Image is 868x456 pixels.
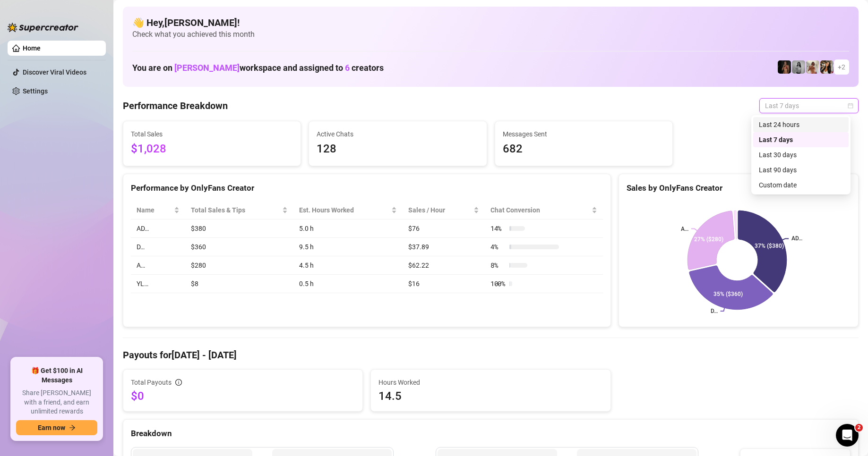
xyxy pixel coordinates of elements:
[132,63,384,73] h1: You are on workspace and assigned to creators
[490,279,506,289] span: 100 %
[38,424,65,431] span: Earn now
[8,23,78,32] img: logo-BBDzfeDw.svg
[293,238,402,256] td: 9.5 h
[123,99,228,112] h4: Performance Breakdown
[792,60,805,74] img: A
[69,424,76,431] span: arrow-right
[408,205,472,215] span: Sales / Hour
[765,99,853,113] span: Last 7 days
[490,242,506,252] span: 4 %
[759,119,843,130] div: Last 24 hours
[403,201,485,220] th: Sales / Hour
[131,238,185,256] td: D…
[132,29,849,40] span: Check what you achieved this month
[123,348,859,362] h4: Payouts for [DATE] - [DATE]
[23,87,48,95] a: Settings
[23,68,86,76] a: Discover Viral Videos
[131,377,172,388] span: Total Payouts
[317,129,479,139] span: Active Chats
[838,62,845,72] span: + 2
[759,165,843,175] div: Last 90 days
[137,205,172,215] span: Name
[131,275,185,293] td: YL…
[820,60,834,74] img: AD
[778,60,791,74] img: D
[378,377,602,388] span: Hours Worked
[403,275,485,293] td: $16
[185,275,293,293] td: $8
[836,424,859,447] iframe: Intercom live chat
[293,256,402,275] td: 4.5 h
[490,223,506,234] span: 14 %
[131,182,603,194] div: Performance by OnlyFans Creator
[185,238,293,256] td: $360
[345,63,350,73] span: 6
[759,180,843,190] div: Custom date
[848,103,853,109] span: calendar
[293,220,402,238] td: 5.0 h
[753,132,849,147] div: Last 7 days
[503,129,665,139] span: Messages Sent
[317,140,479,158] span: 128
[16,420,97,435] button: Earn nowarrow-right
[627,182,851,194] div: Sales by OnlyFans Creator
[490,260,506,270] span: 8 %
[403,238,485,256] td: $37.89
[490,205,590,215] span: Chat Conversion
[131,201,185,220] th: Name
[131,140,293,158] span: $1,028
[753,147,849,162] div: Last 30 days
[131,129,293,139] span: Total Sales
[759,135,843,145] div: Last 7 days
[23,44,41,52] a: Home
[131,427,851,440] div: Breakdown
[131,388,355,404] span: $0
[191,205,280,215] span: Total Sales & Tips
[131,220,185,238] td: AD…
[503,140,665,158] span: 682
[185,256,293,275] td: $280
[759,150,843,160] div: Last 30 days
[174,63,240,73] span: [PERSON_NAME]
[753,117,849,132] div: Last 24 hours
[403,256,485,275] td: $62.22
[299,205,389,215] div: Est. Hours Worked
[791,236,802,242] text: AD…
[753,162,849,177] div: Last 90 days
[185,220,293,238] td: $380
[485,201,603,220] th: Chat Conversion
[185,201,293,220] th: Total Sales & Tips
[855,424,863,431] span: 2
[753,177,849,193] div: Custom date
[293,275,402,293] td: 0.5 h
[403,220,485,238] td: $76
[681,226,688,232] text: A…
[16,366,97,385] span: 🎁 Get $100 in AI Messages
[132,16,849,29] h4: 👋 Hey, [PERSON_NAME] !
[16,388,97,416] span: Share [PERSON_NAME] with a friend, and earn unlimited rewards
[806,60,819,74] img: Green
[131,256,185,275] td: A…
[710,308,717,315] text: D…
[175,379,182,386] span: info-circle
[378,388,602,404] span: 14.5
